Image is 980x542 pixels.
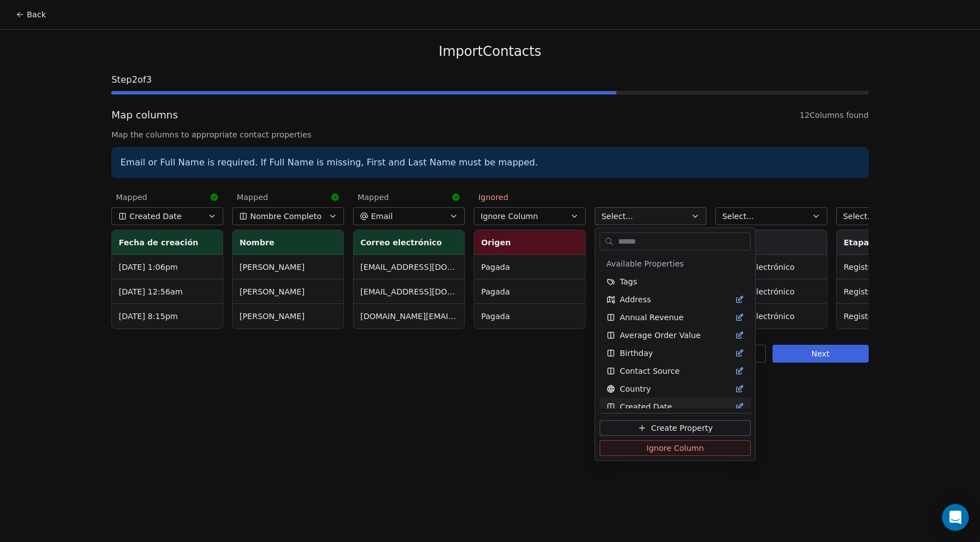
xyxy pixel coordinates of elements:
[620,294,651,305] span: Address
[620,312,684,323] span: Annual Revenue
[600,420,751,436] button: Create Property
[620,276,637,287] span: Tags
[606,258,684,269] span: Available Properties
[651,422,713,434] span: Create Property
[620,365,680,377] span: Contact Source
[620,348,653,359] span: Birthday
[647,443,704,454] span: Ignore Column
[600,440,751,456] button: Ignore Column
[620,330,701,341] span: Average Order Value
[620,401,672,412] span: Created Date
[620,383,651,394] span: Country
